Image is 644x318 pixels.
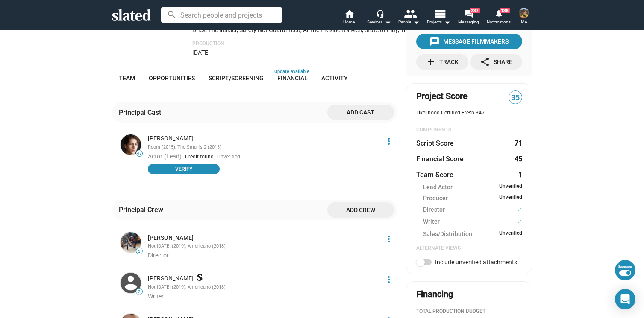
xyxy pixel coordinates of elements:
span: Unverified [499,183,522,191]
img: Chandler Freelander [519,8,529,18]
div: Principal Cast [119,108,165,117]
div: Likelihood Certified Fresh 34% [416,110,522,117]
mat-icon: check [516,218,522,226]
mat-icon: view_list [433,7,446,20]
span: Sales/Distribution [423,230,472,238]
dd: 45 [514,155,522,163]
div: [PERSON_NAME] [148,274,379,283]
mat-icon: arrow_drop_down [442,17,452,27]
mat-icon: more_vert [384,274,394,285]
mat-icon: arrow_drop_down [382,17,393,27]
p: Production [192,41,430,47]
div: Superuser [618,265,632,268]
span: (Lead) [164,153,182,160]
img: Tim Viola [121,273,141,293]
span: Unverified [499,230,522,238]
mat-icon: notifications [494,9,503,17]
button: Add crew [327,202,394,218]
button: Track [416,54,468,70]
button: Add cast [327,105,394,120]
span: Opportunities [149,75,195,82]
button: Message Filmmakers [416,34,522,49]
a: 237Messaging [454,9,484,27]
a: Home [334,9,364,27]
button: Services [364,9,394,27]
dd: 1 [514,170,522,179]
div: COMPONENTS [416,127,522,134]
span: 3 [136,249,142,254]
span: [DATE] [192,49,210,56]
mat-icon: people [403,7,416,20]
mat-icon: message [429,36,440,47]
span: Activity [321,75,348,82]
div: Room (2015), The Smurfs 2 (2013) [148,144,379,151]
span: 237 [470,8,480,13]
span: Writer [423,218,440,227]
dt: Script Score [416,139,454,148]
mat-icon: add [426,57,436,67]
span: Home [343,17,355,27]
p: Brick, The Insider, Safety Not Guaranteed, All the President's Men, State of Play, The Wave [192,26,430,34]
span: Script/Screening [209,75,264,82]
span: Messaging [458,17,479,27]
span: 47 [136,151,142,156]
dd: 71 [514,139,522,148]
span: Lead Actor [423,183,453,191]
span: Verify [153,165,215,173]
button: Projects [424,9,454,27]
div: Track [426,54,459,70]
a: [PERSON_NAME] [148,234,194,242]
mat-icon: home [344,9,354,19]
span: Team [119,75,135,82]
button: Chandler FreelanderMe [514,6,534,28]
a: Script/Screening [202,68,271,88]
span: Director [148,252,169,259]
div: Total Production budget [416,308,522,315]
mat-icon: check [516,206,522,214]
span: Actor [148,153,162,160]
div: Principal Crew [119,205,167,214]
span: Director [423,206,445,215]
div: People [398,17,420,27]
a: Opportunities [142,68,202,88]
a: Financial [271,68,315,88]
span: Writer [148,293,164,300]
span: Financial [277,75,308,82]
button: Verify [148,164,220,174]
span: Me [521,17,527,27]
span: 35 [509,92,522,104]
a: Team [112,68,142,88]
span: Projects [427,17,450,27]
mat-icon: forum [465,9,473,18]
span: Producer [423,194,448,202]
div: Services [367,17,391,27]
div: Not [DATE] (2019), Americano (2018) [148,243,379,250]
div: Open Intercom Messenger [615,289,635,309]
button: People [394,9,424,27]
mat-icon: arrow_drop_down [411,17,421,27]
mat-icon: headset_mic [376,9,384,17]
div: Share [480,54,512,70]
span: Add crew [334,202,387,218]
span: Unverified [217,154,240,160]
dt: Team Score [416,170,453,179]
span: 2 [136,289,142,295]
a: 138Notifications [484,9,514,27]
img: Jacob Tremblay [121,134,141,155]
div: Financing [416,289,453,300]
dt: Financial Score [416,155,464,163]
a: Activity [315,68,355,88]
input: Search people and projects [161,7,282,23]
span: Project Score [416,90,468,102]
div: [PERSON_NAME] [148,134,379,143]
span: 138 [500,8,510,13]
button: Share [470,54,522,70]
span: Unverified [499,194,522,202]
button: Superuser [615,260,635,280]
div: Not [DATE] (2019), Americano (2018) [148,284,379,291]
mat-icon: more_vert [384,136,394,146]
div: Alternate Views [416,245,522,252]
span: Notifications [487,17,511,27]
span: Include unverified attachments [435,259,517,265]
